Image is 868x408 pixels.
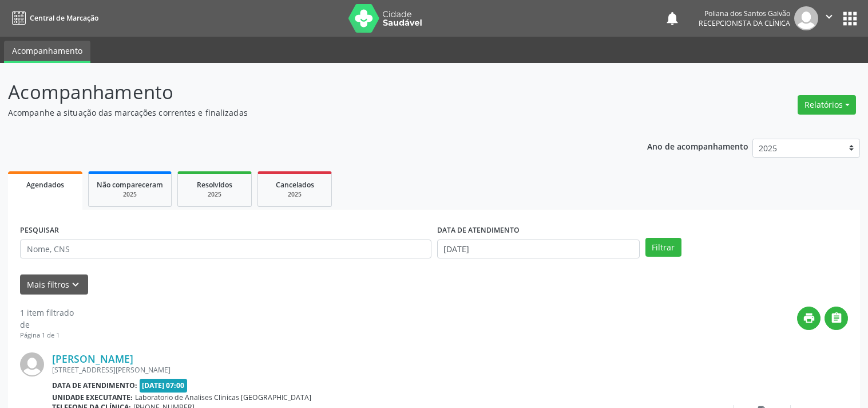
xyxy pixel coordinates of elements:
b: Data de atendimento: [52,380,137,390]
span: [DATE] 07:00 [140,379,188,392]
span: Cancelados [276,180,314,190]
div: 1 item filtrado [20,307,74,319]
button: Mais filtroskeyboard_arrow_down [20,274,88,295]
span: Agendados [26,180,64,190]
button: apps [840,9,860,29]
a: Acompanhamento [4,41,90,63]
i:  [823,10,835,23]
div: 2025 [97,190,163,199]
i: print [803,312,815,324]
i: keyboard_arrow_down [69,278,82,291]
span: Não compareceram [97,180,163,190]
div: Página 1 de 1 [20,331,74,340]
i:  [830,312,843,324]
span: Laboratorio de Analises Clinicas [GEOGRAPHIC_DATA] [135,393,311,402]
div: 2025 [266,190,323,199]
input: Nome, CNS [20,240,431,259]
img: img [20,352,44,376]
b: Unidade executante: [52,393,133,402]
button: notifications [664,10,680,26]
button: print [797,307,821,330]
p: Ano de acompanhamento [647,139,748,153]
button:  [818,6,840,30]
a: [PERSON_NAME] [52,352,133,365]
p: Acompanhe a situação das marcações correntes e finalizadas [8,107,604,119]
span: Recepcionista da clínica [699,18,790,28]
a: Central de Marcação [8,9,98,28]
div: [STREET_ADDRESS][PERSON_NAME] [52,365,676,375]
img: img [794,6,818,30]
div: 2025 [186,190,243,199]
span: Central de Marcação [30,13,98,23]
label: PESQUISAR [20,222,59,240]
p: Acompanhamento [8,78,604,107]
span: Resolvidos [197,180,232,190]
div: Poliana dos Santos Galvão [699,9,790,18]
button:  [825,307,848,330]
div: de [20,319,74,331]
label: DATA DE ATENDIMENTO [437,222,520,240]
button: Filtrar [645,238,681,257]
button: Relatórios [798,95,856,115]
input: Selecione um intervalo [437,240,640,259]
